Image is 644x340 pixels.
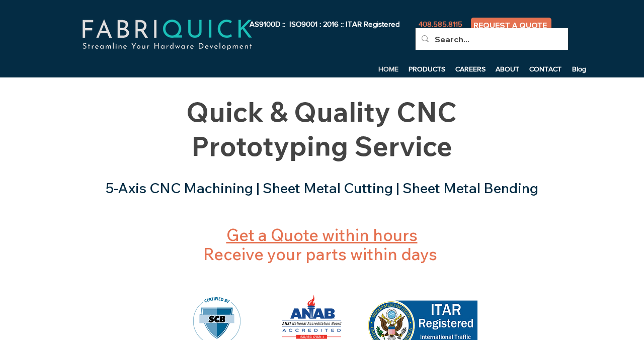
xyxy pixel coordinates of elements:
a: PRODUCTS [404,61,450,76]
a: CONTACT [524,61,567,76]
span: 408.585.8115 [419,20,462,28]
a: Blog [567,61,591,76]
span: 5-Axis CNC Machining | Sheet Metal Cutting | Sheet Metal Bending [106,179,538,197]
span: REQUEST A QUOTE [473,21,547,30]
span: AS9100D :: ISO9001 : 2016 :: ITAR Registered [250,20,399,28]
a: ABOUT [491,61,524,76]
span: Quick & Quality CNC Prototyping Service [186,95,457,163]
nav: Site [240,61,591,76]
a: CAREERS [450,61,491,76]
a: REQUEST A QUOTE [471,18,551,33]
a: HOME [373,61,404,76]
img: fabriquick-logo-colors-adjusted.png [45,8,289,61]
a: Get a Quote within hours [226,225,418,245]
span: Receive your parts within days [203,225,437,264]
p: CONTACT [524,61,567,76]
input: Search... [435,28,547,50]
